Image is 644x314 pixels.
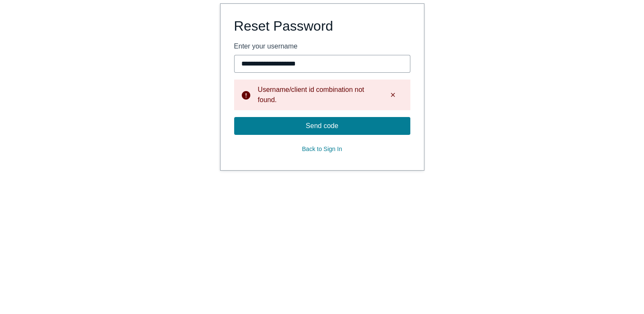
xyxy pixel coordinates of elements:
[234,17,410,34] h3: Reset Password
[234,41,410,51] label: Enter your username
[382,88,404,102] button: Dismiss alert
[234,117,410,135] button: Send code
[258,85,375,105] div: Username/client id combination not found.
[234,142,410,157] button: Back to Sign In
